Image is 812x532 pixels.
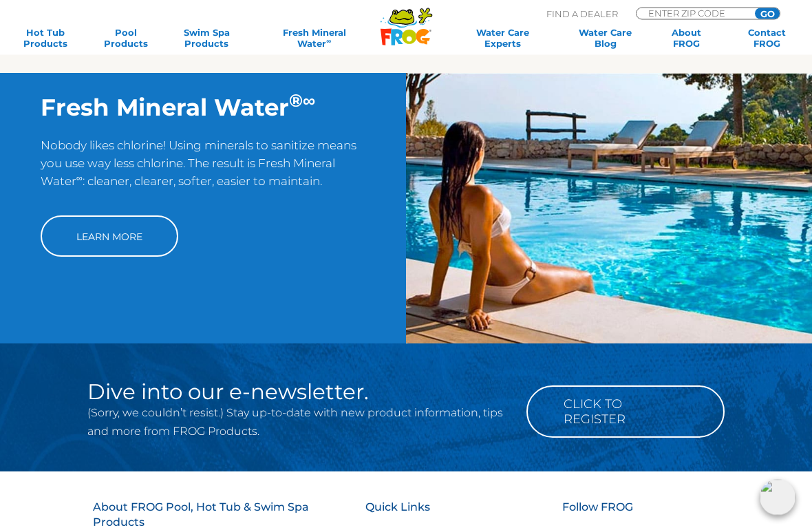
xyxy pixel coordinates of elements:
a: PoolProducts [94,27,157,49]
sup: ® [289,90,303,111]
a: Water CareExperts [449,27,556,49]
img: openIcon [760,480,795,515]
a: Click to Register [526,386,725,438]
input: GO [755,8,780,19]
sup: ∞ [303,90,315,111]
p: Nobody likes chlorine! Using minerals to sanitize means you use way less chlorine. The result is ... [41,137,365,202]
h2: Dive into our e-newsletter. [87,381,508,404]
a: Swim SpaProducts [175,27,238,49]
a: Fresh MineralWater∞ [256,27,373,49]
p: (Sorry, we couldn’t resist.) Stay up-to-date with new product information, tips and more from FRO... [87,404,508,441]
h3: Quick Links [365,500,548,529]
sup: ∞ [76,173,83,184]
a: Water CareBlog [574,27,637,49]
img: img-truth-about-salt-fpo [406,74,812,344]
input: Zip Code Form [647,8,740,18]
a: Hot TubProducts [14,27,76,49]
a: AboutFROG [655,27,718,49]
h2: Fresh Mineral Water [41,94,365,123]
p: Find A Dealer [546,8,618,20]
a: ContactFROG [736,27,798,49]
sup: ∞ [326,37,331,45]
h3: Follow FROG [562,500,705,529]
a: Learn More [41,216,178,257]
